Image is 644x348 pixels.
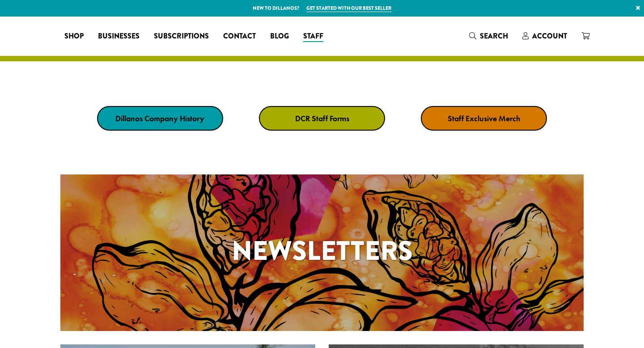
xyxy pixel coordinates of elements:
a: Shop [57,29,91,43]
a: Staff [296,29,330,43]
span: Shop [64,31,84,42]
span: Businesses [98,31,140,42]
span: Blog [270,31,289,42]
a: Get started with our best seller [306,4,391,12]
strong: DCR Staff Forms [295,113,349,123]
a: Dillanos Company History [97,106,223,131]
a: DCR Staff Forms [259,106,385,131]
span: Search [480,31,508,41]
span: Account [532,31,567,41]
a: Newsletters [60,174,584,331]
strong: Dillanos Company History [115,113,204,123]
span: Subscriptions [154,31,209,42]
span: Staff [303,31,323,42]
h1: Newsletters [60,231,584,271]
a: Search [462,29,515,43]
span: Contact [223,31,256,42]
strong: Staff Exclusive Merch [448,113,521,123]
a: Staff Exclusive Merch [421,106,547,131]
